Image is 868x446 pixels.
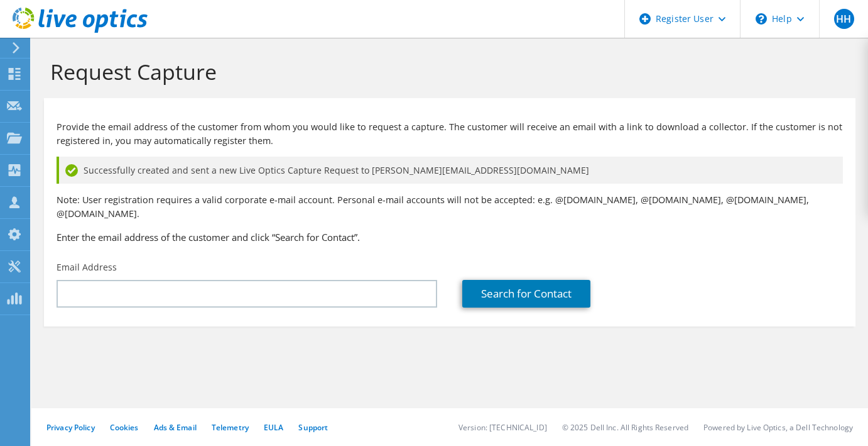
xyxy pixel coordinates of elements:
p: Note: User registration requires a valid corporate e-mail account. Personal e-mail accounts will ... [57,193,843,221]
svg: \n [756,13,767,25]
li: Powered by Live Optics, a Dell Technology [703,422,853,433]
a: Search for Contact [462,280,590,308]
a: Telemetry [212,422,249,433]
h3: Enter the email address of the customer and click “Search for Contact”. [57,230,843,244]
label: Email Address [57,261,117,274]
span: HH [834,9,854,29]
a: Cookies [110,422,139,433]
h1: Request Capture [50,59,843,85]
span: Successfully created and sent a new Live Optics Capture Request to [PERSON_NAME][EMAIL_ADDRESS][D... [84,164,589,177]
li: © 2025 Dell Inc. All Rights Reserved [562,422,688,433]
a: Privacy Policy [46,422,95,433]
a: Ads & Email [154,422,197,433]
a: EULA [264,422,283,433]
p: Provide the email address of the customer from whom you would like to request a capture. The cust... [57,120,843,148]
li: Version: [TECHNICAL_ID] [458,422,547,433]
a: Support [298,422,328,433]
